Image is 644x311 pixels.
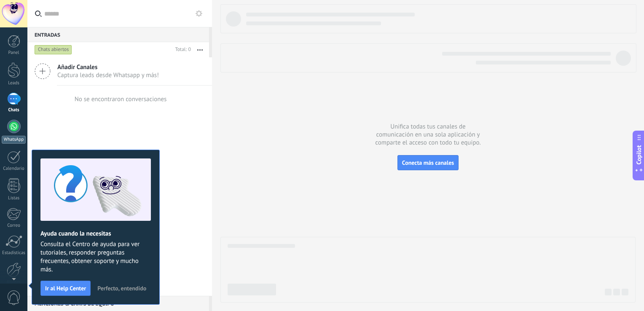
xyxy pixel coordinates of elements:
[94,282,150,295] button: Perfecto, entendido
[35,45,72,55] div: Chats abiertos
[40,281,91,296] button: Ir al Help Center
[57,63,159,71] span: Añadir Canales
[40,230,151,238] h2: Ayuda cuando la necesitas
[27,27,209,42] div: Entradas
[402,159,454,166] span: Conecta más canales
[45,285,86,291] span: Ir al Help Center
[2,107,26,113] div: Chats
[2,166,26,172] div: Calendario
[2,250,26,256] div: Estadísticas
[397,155,459,170] button: Conecta más canales
[2,50,26,56] div: Panel
[2,80,26,86] div: Leads
[172,46,191,54] div: Total: 0
[75,95,167,103] div: No se encontraron conversaciones
[40,240,151,274] span: Consulta el Centro de ayuda para ver tutoriales, responder preguntas frecuentes, obtener soporte ...
[57,71,159,79] span: Captura leads desde Whatsapp y más!
[2,223,26,228] div: Correo
[2,196,26,201] div: Listas
[2,136,26,144] div: WhatsApp
[635,145,643,165] span: Copilot
[97,285,146,291] span: Perfecto, entendido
